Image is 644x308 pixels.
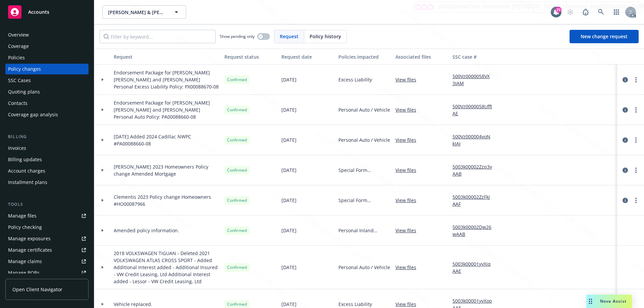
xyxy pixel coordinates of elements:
div: Manage BORs [8,267,40,278]
span: Vehicle replaced. [114,301,152,308]
a: Quoting plans [5,86,89,97]
div: Overview [8,29,29,40]
button: [PERSON_NAME] & [PERSON_NAME] Family [102,5,186,19]
div: Toggle Row Expanded [94,185,111,215]
div: Installment plans [8,177,47,188]
a: 500Vz000004voNkIAI [452,133,497,147]
a: Coverage [5,41,89,52]
span: [DATE] [281,106,297,113]
a: Installment plans [5,177,89,188]
a: New change request [570,30,639,43]
div: SSC case # [452,53,497,60]
a: Manage files [5,210,89,221]
span: Personal Auto / Vehicle [338,106,390,113]
span: Request [280,33,299,40]
span: [DATE] [281,167,297,174]
a: circleInformation [621,196,629,204]
span: Confirmed [227,301,247,307]
a: Accounts [5,3,89,21]
a: Switch app [610,5,623,19]
a: Search [594,5,608,19]
span: [DATE] [281,76,297,83]
a: circleInformation [621,136,629,144]
a: more [632,136,640,144]
span: Endorsement Package for [PERSON_NAME] [PERSON_NAME] and [PERSON_NAME] Personal Excess Liability P... [114,69,219,90]
a: View files [395,301,422,308]
span: Clementis 2023 Policy change Homeowners #HO00087966 [114,193,219,207]
button: Request date [279,49,336,65]
span: Excess Liability [338,301,372,308]
div: Drag to move [586,295,595,308]
a: more [632,76,640,84]
button: Policies impacted [336,49,393,65]
a: Start snowing [563,5,577,19]
div: Coverage [8,41,29,52]
button: Nova Assist [586,295,632,308]
a: Account charges [5,166,89,176]
a: Billing updates [5,154,89,165]
span: Open Client Navigator [12,286,62,293]
a: 5003k00001yvXiqAAE [452,260,497,274]
button: SSC case # [450,49,500,65]
span: Manage exposures [5,233,89,244]
a: more [632,166,640,174]
div: Toggle Row Expanded [94,65,111,95]
a: 5003k00002ZzFkjAAF [452,193,497,207]
span: Confirmed [227,137,247,143]
div: Policy changes [8,64,41,74]
span: [DATE] [281,227,297,234]
div: Toggle Row Expanded [94,215,111,246]
span: [DATE] [281,264,297,271]
span: [PERSON_NAME] & [PERSON_NAME] Family [108,9,166,16]
a: Invoices [5,143,89,153]
a: Coverage gap analysis [5,109,89,120]
a: Report a Bug [579,5,592,19]
input: Filter by keyword... [100,30,216,43]
div: Policies impacted [338,53,390,60]
a: more [632,106,640,114]
div: 23 [555,7,561,13]
span: Personal Auto / Vehicle [338,136,390,143]
a: Policy changes [5,64,89,74]
a: View files [395,227,422,234]
a: View files [395,264,422,271]
div: SSC Cases [8,75,31,86]
button: Request status [222,49,279,65]
a: circleInformation [621,76,629,84]
span: Accounts [28,9,49,15]
div: Policies [8,52,25,63]
a: 5003k00002Zzp3yAAB [452,163,497,177]
a: Manage certificates [5,245,89,255]
div: Manage exposures [8,233,51,244]
span: Personal Inland Marine / Floater [338,227,390,234]
div: Tools [5,201,89,208]
span: [DATE] [281,136,297,143]
a: Manage claims [5,256,89,267]
a: Policy checking [5,222,89,233]
button: Associated files [393,49,450,65]
div: Toggle Row Expanded [94,155,111,185]
span: [DATE] Added 2024 Cadillac NWPC #PA00088660-08 [114,133,219,147]
div: Contacts [8,98,28,109]
span: New change request [581,33,628,40]
a: View files [395,167,422,174]
span: Confirmed [227,228,247,234]
a: View files [395,197,422,204]
a: SSC Cases [5,75,89,86]
a: Contacts [5,98,89,109]
a: View files [395,136,422,143]
span: Confirmed [227,197,247,203]
button: Request [111,49,222,65]
div: Request date [281,53,333,60]
div: Account charges [8,166,45,176]
a: View files [395,106,422,113]
span: [PERSON_NAME] 2023 Homeowners Policy change Amended Mortgage [114,163,219,177]
div: Toggle Row Expanded [94,246,111,289]
div: Coverage gap analysis [8,109,58,120]
span: Policy history [310,33,341,40]
div: Billing updates [8,154,42,165]
div: Associated files [395,53,447,60]
a: Policies [5,52,89,63]
a: Manage BORs [5,267,89,278]
span: Amended policy information. [114,227,179,234]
